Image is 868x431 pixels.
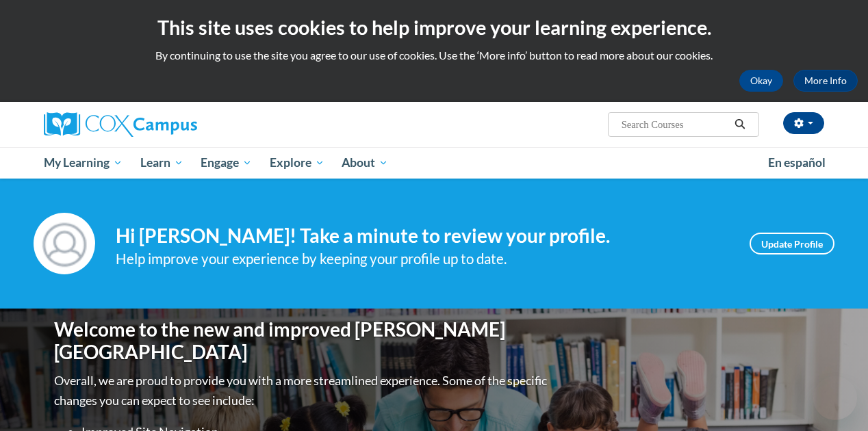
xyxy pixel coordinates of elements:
[270,155,324,171] span: Explore
[10,14,858,41] h2: This site uses cookies to help improve your learning experience.
[10,48,858,63] p: By continuing to use the site you agree to our use of cookies. Use the ‘More info’ button to read...
[750,233,834,254] a: Update Profile
[54,318,550,364] h1: Welcome to the new and improved [PERSON_NAME][GEOGRAPHIC_DATA]
[35,147,131,179] a: My Learning
[140,155,183,171] span: Learn
[813,376,857,420] iframe: Button to launch messaging window
[131,147,192,179] a: Learn
[333,147,398,179] a: About
[783,112,824,134] button: Account Settings
[54,371,550,410] p: Overall, we are proud to provide you with a more streamlined experience. Some of the specific cha...
[201,155,252,171] span: Engage
[192,147,261,179] a: Engage
[620,116,730,133] input: Search Courses
[768,155,826,170] span: En español
[739,70,783,92] button: Okay
[759,148,834,177] a: En español
[793,70,858,92] a: More Info
[34,147,834,179] div: Main menu
[116,224,729,248] h4: Hi [PERSON_NAME]! Take a minute to review your profile.
[116,248,729,270] div: Help improve your experience by keeping your profile up to date.
[34,213,95,274] img: Profile Image
[730,116,750,133] button: Search
[44,112,197,137] img: Cox Campus
[261,147,333,179] a: Explore
[44,112,290,137] a: Cox Campus
[342,155,388,171] span: About
[44,155,123,171] span: My Learning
